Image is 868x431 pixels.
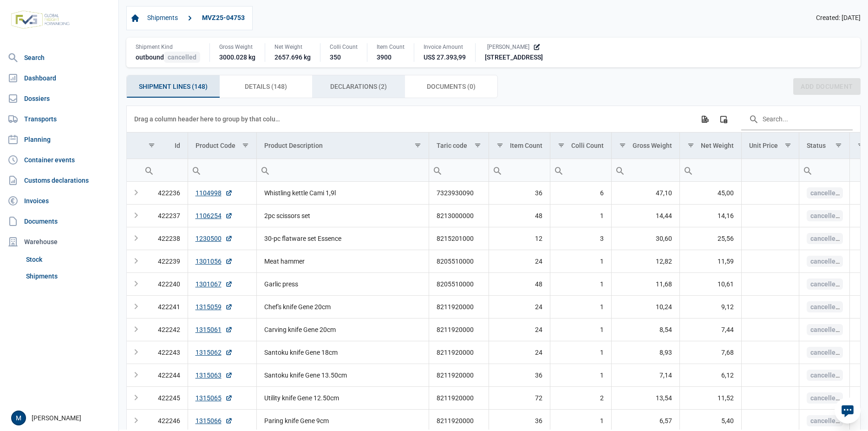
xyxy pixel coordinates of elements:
[807,210,843,221] span: cancelled
[330,53,358,62] div: 350
[742,133,799,159] td: Column Unit Price
[257,159,429,181] td: Filter cell
[807,278,843,290] span: cancelled
[571,142,604,149] div: Colli Count
[429,227,489,250] td: 8215201000
[612,182,680,205] td: 47,10
[612,204,680,227] td: 14,44
[424,43,466,51] div: Invoice Amount
[141,386,188,409] td: 422245
[196,325,233,334] a: 1315061
[127,318,141,341] td: Expand
[141,159,188,181] input: Filter cell
[4,130,115,149] a: Planning
[274,43,311,51] div: Net Weight
[196,142,235,149] div: Product Code
[807,370,843,381] span: cancelled
[257,272,429,295] td: Garlic press
[4,89,115,108] a: Dossiers
[474,142,481,149] span: Show filter options for column 'Taric code'
[835,142,842,149] span: Show filter options for column 'Status'
[807,233,843,244] span: cancelled
[4,48,115,67] a: Search
[715,111,732,127] div: Column Chooser
[489,386,550,409] td: 72
[550,386,612,409] td: 2
[807,256,843,267] span: cancelled
[144,10,182,26] a: Shipments
[274,53,311,62] div: 2657.696 kg
[807,301,843,312] span: cancelled
[619,142,626,149] span: Show filter options for column 'Gross Weight'
[148,142,155,149] span: Show filter options for column 'Id'
[489,250,550,272] td: 24
[429,204,489,227] td: 8213000000
[196,416,233,425] a: 1315066
[612,250,680,272] td: 12,82
[550,272,612,295] td: 1
[141,227,188,250] td: 422238
[550,159,567,181] div: Search box
[550,341,612,364] td: 1
[799,159,849,181] input: Filter cell
[175,142,180,149] div: Id
[22,268,115,285] a: Shipments
[127,295,141,318] td: Expand
[245,81,287,92] span: Details (148)
[680,318,742,341] td: 7,44
[680,272,742,295] td: 10,61
[219,53,255,62] div: 3000.028 kg
[7,7,73,33] img: FVG - Global freight forwarding
[489,159,550,181] td: Filter cell
[4,151,115,169] a: Container events
[141,318,188,341] td: 422242
[742,159,799,181] input: Filter cell
[330,81,387,92] span: Declarations (2)
[377,43,405,51] div: Item Count
[612,386,680,409] td: 13,54
[612,364,680,386] td: 7,14
[489,227,550,250] td: 12
[489,182,550,205] td: 36
[429,133,489,159] td: Column Taric code
[330,43,358,51] div: Colli Count
[139,81,208,92] span: Shipment Lines (148)
[136,53,200,62] div: outbound
[816,14,861,22] span: Created: [DATE]
[496,142,503,149] span: Show filter options for column 'Item Count'
[701,142,734,149] div: Net Weight
[427,81,476,92] span: Documents (0)
[141,364,188,386] td: 422244
[784,142,791,149] span: Show filter options for column 'Unit Price'
[141,272,188,295] td: 422240
[198,10,248,26] a: MVZ25-04753
[550,250,612,272] td: 1
[612,341,680,364] td: 8,93
[429,386,489,409] td: 8211920000
[807,415,843,426] span: cancelled
[414,142,421,149] span: Show filter options for column 'Product Description'
[550,133,612,159] td: Column Colli Count
[196,211,233,220] a: 1106254
[188,159,205,181] div: Search box
[136,43,200,51] div: Shipment Kind
[633,142,672,149] div: Gross Weight
[510,142,542,149] div: Item Count
[257,341,429,364] td: Santoku knife Gene 18cm
[257,182,429,205] td: Whistling kettle Cami 1,9l
[550,159,611,181] input: Filter cell
[550,227,612,250] td: 3
[4,110,115,128] a: Transports
[489,272,550,295] td: 48
[550,204,612,227] td: 1
[164,52,200,63] span: cancelled
[680,133,742,159] td: Column Net Weight
[550,295,612,318] td: 1
[257,227,429,250] td: 30-pc flatware set Essence
[196,302,233,312] a: 1315059
[127,272,141,295] td: Expand
[680,159,697,181] div: Search box
[196,188,233,198] a: 1104998
[141,182,188,205] td: 422236
[612,318,680,341] td: 8,54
